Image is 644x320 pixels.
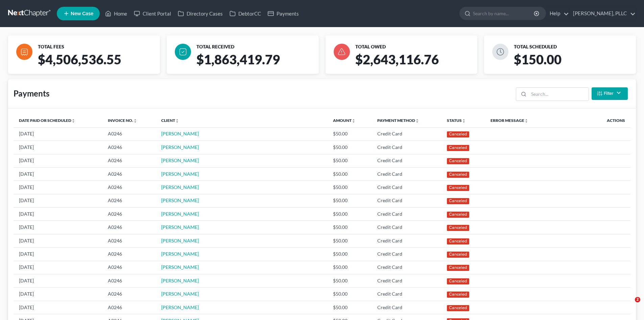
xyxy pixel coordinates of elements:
[328,274,372,287] td: $50.00
[447,131,469,137] div: Canceled
[19,118,75,123] a: Date Paid or Scheduledunfold_more
[194,51,324,74] div: $1,863,419.79
[161,211,199,217] a: [PERSON_NAME]
[372,154,442,167] td: Credit Card
[14,194,102,207] td: [DATE]
[372,141,442,154] td: Credit Card
[161,171,199,177] a: [PERSON_NAME]
[447,145,469,151] div: Canceled
[447,265,469,271] div: Canceled
[14,167,102,180] td: [DATE]
[328,167,372,180] td: $50.00
[372,274,442,287] td: Credit Card
[447,238,469,244] div: Canceled
[372,181,442,194] td: Credit Card
[447,292,469,298] div: Canceled
[102,141,156,154] td: A0246
[35,51,165,74] div: $4,506,536.55
[491,118,528,123] a: Error Messageunfold_more
[529,88,589,101] input: Search...
[102,234,156,247] td: A0246
[108,118,137,123] a: Invoice No.unfold_more
[175,119,179,123] i: unfold_more
[102,221,156,234] td: A0246
[102,274,156,287] td: A0246
[511,51,641,74] div: $150.00
[102,7,130,20] a: Home
[372,287,442,301] td: Credit Card
[16,44,32,60] img: icon-file-b29cf8da5eedfc489a46aaea687006073f244b5a23b9e007f89f024b0964413f.svg
[226,7,264,20] a: DebtorCC
[14,88,49,99] div: Payments
[473,7,535,20] input: Search by name...
[377,118,419,123] a: Payment Methodunfold_more
[14,261,102,274] td: [DATE]
[372,208,442,221] td: Credit Card
[447,305,469,311] div: Canceled
[447,158,469,164] div: Canceled
[102,287,156,301] td: A0246
[447,185,469,191] div: Canceled
[557,114,630,127] th: Actions
[447,225,469,231] div: Canceled
[161,157,199,163] a: [PERSON_NAME]
[328,234,372,247] td: $50.00
[161,184,199,190] a: [PERSON_NAME]
[161,131,199,136] a: [PERSON_NAME]
[328,221,372,234] td: $50.00
[328,248,372,261] td: $50.00
[447,278,469,284] div: Canceled
[14,127,102,141] td: [DATE]
[133,119,137,123] i: unfold_more
[621,297,637,313] iframe: Intercom live chat
[372,194,442,207] td: Credit Card
[333,118,356,123] a: Amountunfold_more
[447,252,469,258] div: Canceled
[161,304,199,310] a: [PERSON_NAME]
[353,51,483,74] div: $2,643,116.76
[372,261,442,274] td: Credit Card
[174,7,226,20] a: Directory Cases
[102,208,156,221] td: A0246
[372,221,442,234] td: Credit Card
[328,301,372,314] td: $50.00
[447,172,469,178] div: Canceled
[492,44,508,60] img: icon-clock-d73164eb2ae29991c6cfd87df313ee0fe99a8f842979cbe5c34fb2ad7dc89896.svg
[14,141,102,154] td: [DATE]
[328,127,372,141] td: $50.00
[570,7,636,20] a: [PERSON_NAME], PLLC
[102,167,156,180] td: A0246
[514,44,633,50] div: TOTAL SCHEDULED
[161,264,199,270] a: [PERSON_NAME]
[328,287,372,301] td: $50.00
[328,194,372,207] td: $50.00
[71,11,93,16] span: New Case
[524,119,528,123] i: unfold_more
[546,7,569,20] a: Help
[328,181,372,194] td: $50.00
[372,248,442,261] td: Credit Card
[102,194,156,207] td: A0246
[161,224,199,230] a: [PERSON_NAME]
[352,119,356,123] i: unfold_more
[102,261,156,274] td: A0246
[14,274,102,287] td: [DATE]
[14,287,102,301] td: [DATE]
[372,127,442,141] td: Credit Card
[462,119,466,123] i: unfold_more
[14,234,102,247] td: [DATE]
[196,44,316,50] div: TOTAL RECEIVED
[102,127,156,141] td: A0246
[372,167,442,180] td: Credit Card
[161,118,179,123] a: Clientunfold_more
[328,154,372,167] td: $50.00
[102,248,156,261] td: A0246
[447,212,469,218] div: Canceled
[328,261,372,274] td: $50.00
[372,234,442,247] td: Credit Card
[355,44,475,50] div: TOTAL OWED
[161,251,199,257] a: [PERSON_NAME]
[334,44,350,60] img: icon-danger-e58c4ab046b7aead248db79479122951d35969c85d4bc7e3c99ded9e97da88b9.svg
[592,87,628,100] button: Filter
[264,7,302,20] a: Payments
